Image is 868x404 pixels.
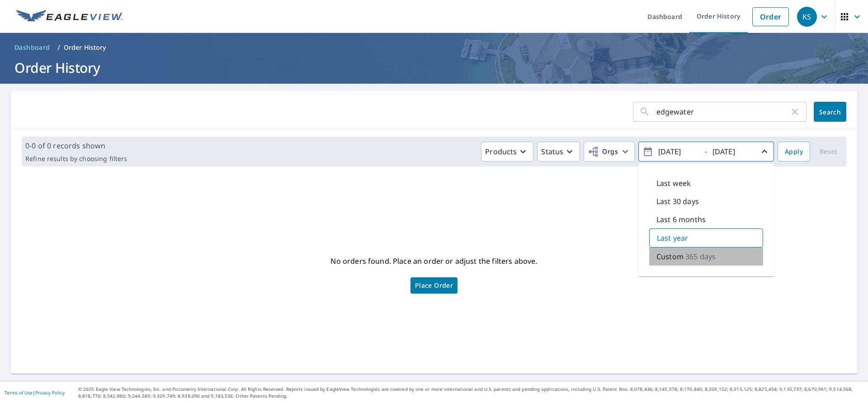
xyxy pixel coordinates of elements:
button: Products [481,142,533,162]
button: Apply [778,142,810,162]
input: Address, Report #, Claim ID, etc. [656,99,789,124]
p: © 2025 Eagle View Technologies, Inc. and Pictometry International Corp. All Rights Reserved. Repo... [78,386,863,399]
div: Last year [649,228,763,247]
p: Refine results by choosing filters [25,155,127,163]
p: Last week [656,178,691,189]
a: Privacy Policy [35,390,65,396]
a: Order [752,7,789,26]
p: | [5,390,65,395]
span: - [642,144,770,160]
div: Last 6 months [649,210,763,228]
span: Apply [785,146,803,157]
input: yyyy/mm/dd [656,144,700,159]
p: No orders found. Place an order or adjust the filters above. [330,254,537,268]
p: Products [485,146,517,157]
li: / [57,42,60,53]
img: EV Logo [16,10,123,24]
p: 0-0 of 0 records shown [25,140,127,151]
p: Last 30 days [656,196,699,207]
div: Last 30 days [649,192,763,210]
span: Orgs [588,146,618,157]
span: Search [821,108,839,116]
span: Place Order [415,283,453,288]
button: Search [814,102,846,122]
button: Orgs [584,142,635,162]
div: Last week [649,174,763,192]
span: Dashboard [14,43,50,52]
a: Dashboard [11,40,54,55]
p: 365 days [685,251,716,262]
p: Last year [657,233,688,243]
div: Custom365 days [649,247,763,266]
p: Custom [656,251,684,262]
p: Last 6 months [656,214,706,225]
button: Status [537,142,580,162]
a: Terms of Use [5,390,33,396]
p: Order History [64,43,106,52]
p: Status [541,146,563,157]
nav: breadcrumb [11,40,857,55]
input: yyyy/mm/dd [710,144,754,159]
div: KS [797,7,817,27]
a: Place Order [410,277,458,294]
h1: Order History [11,58,857,77]
button: - [638,142,774,162]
